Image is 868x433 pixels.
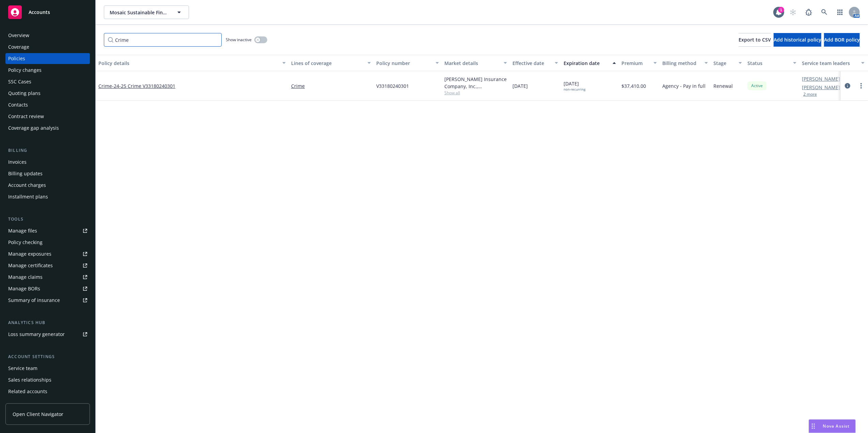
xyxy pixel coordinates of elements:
[8,168,43,179] div: Billing updates
[104,33,222,47] input: Filter by keyword...
[291,82,371,90] a: Crime
[98,83,175,89] a: Crime
[226,37,252,43] span: Show inactive
[512,60,551,67] div: Effective date
[104,5,189,19] button: Mosaic Sustainable Finance Corporation
[5,272,90,283] a: Manage claims
[802,5,816,19] a: Report a Bug
[376,82,409,90] span: V33180240301
[621,60,649,67] div: Premium
[5,237,90,248] a: Policy checking
[778,7,784,13] div: 1
[8,76,31,87] div: SSC Cases
[5,99,90,110] a: Contacts
[442,55,510,71] button: Market details
[5,319,90,326] div: Analytics hub
[662,60,700,67] div: Billing method
[5,363,90,374] a: Service team
[5,225,90,236] a: Manage files
[843,82,852,90] a: circleInformation
[823,423,850,429] span: Nova Assist
[5,386,90,397] a: Related accounts
[5,53,90,64] a: Policies
[8,88,41,99] div: Quoting plans
[8,65,42,76] div: Policy changes
[745,55,799,71] button: Status
[786,5,800,19] a: Start snowing
[8,191,48,202] div: Installment plans
[824,33,860,47] button: Add BOR policy
[802,60,857,67] div: Service team leaders
[8,111,44,122] div: Contract review
[564,87,585,92] div: non-recurring
[5,147,90,154] div: Billing
[444,90,507,96] span: Show all
[13,411,63,418] span: Open Client Navigator
[8,225,37,236] div: Manage files
[564,80,585,92] span: [DATE]
[8,157,27,167] div: Invoices
[8,329,65,340] div: Loss summary generator
[5,157,90,167] a: Invoices
[561,55,619,71] button: Expiration date
[510,55,561,71] button: Effective date
[291,60,363,67] div: Lines of coverage
[8,272,43,283] div: Manage claims
[621,82,646,90] span: $37,410.00
[8,123,59,133] div: Coverage gap analysis
[8,374,51,385] div: Sales relationships
[8,260,53,271] div: Manage certificates
[5,180,90,191] a: Account charges
[8,248,51,259] div: Manage exposures
[8,398,65,408] div: Client navigator features
[8,53,25,64] div: Policies
[8,30,29,41] div: Overview
[5,65,90,76] a: Policy changes
[809,420,818,433] div: Drag to move
[619,55,660,71] button: Premium
[5,168,90,179] a: Billing updates
[5,260,90,271] a: Manage certificates
[774,36,821,43] span: Add historical policy
[711,55,745,71] button: Stage
[5,3,90,22] a: Accounts
[96,55,288,71] button: Policy details
[8,42,29,52] div: Coverage
[824,36,860,43] span: Add BOR policy
[750,83,764,89] span: Active
[110,9,169,16] span: Mosaic Sustainable Finance Corporation
[713,60,735,67] div: Stage
[833,5,847,19] a: Switch app
[818,5,831,19] a: Search
[803,92,817,96] button: 2 more
[5,191,90,202] a: Installment plans
[444,76,507,90] div: [PERSON_NAME] Insurance Company, Inc., [PERSON_NAME] Group
[739,33,771,47] button: Export to CSV
[8,283,40,294] div: Manage BORs
[5,295,90,306] a: Summary of insurance
[799,55,867,71] button: Service team leaders
[802,75,840,82] a: [PERSON_NAME]
[444,60,500,67] div: Market details
[5,329,90,340] a: Loss summary generator
[112,83,175,89] span: - 24-25 Crime V33180240301
[5,76,90,87] a: SSC Cases
[747,60,789,67] div: Status
[5,42,90,52] a: Coverage
[5,123,90,133] a: Coverage gap analysis
[5,283,90,294] a: Manage BORs
[809,419,856,433] button: Nova Assist
[8,99,28,110] div: Contacts
[713,82,733,90] span: Renewal
[774,33,821,47] button: Add historical policy
[660,55,711,71] button: Billing method
[5,111,90,122] a: Contract review
[5,248,90,259] a: Manage exposures
[5,216,90,223] div: Tools
[374,55,442,71] button: Policy number
[5,88,90,99] a: Quoting plans
[8,386,47,397] div: Related accounts
[564,60,609,67] div: Expiration date
[8,363,37,374] div: Service team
